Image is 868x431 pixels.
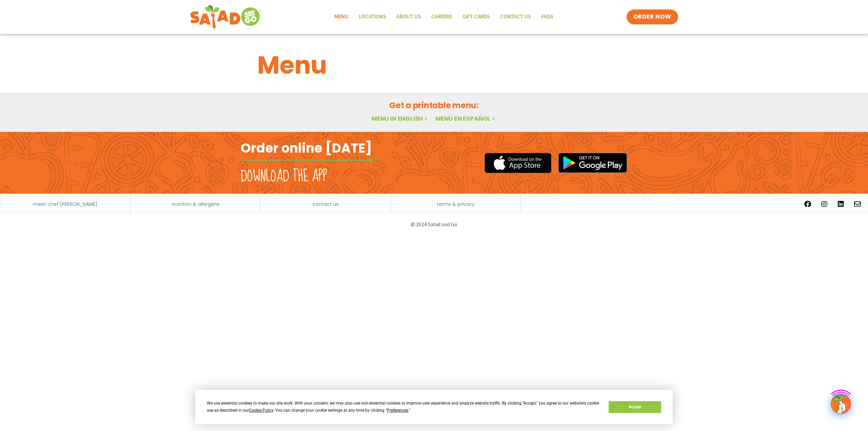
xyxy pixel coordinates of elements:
[241,140,372,156] h2: Order online [DATE]
[241,167,327,186] h2: Download the app
[241,158,376,162] img: fork
[609,401,661,413] button: Accept
[190,3,261,31] img: new-SAG-logo-768×292
[329,9,558,25] nav: Menu
[485,152,551,174] img: appstore
[354,9,391,25] a: Locations
[195,390,673,424] div: Cookie Consent Prompt
[391,9,426,25] a: About Us
[172,202,219,207] a: nutrition & allergens
[558,153,627,173] img: google_play
[313,202,339,207] a: contact us
[435,114,496,123] a: Menú en español
[536,9,558,25] a: FAQs
[495,9,536,25] a: Contact Us
[249,408,273,413] span: Cookie Policy
[207,400,600,414] div: We use essential cookies to make our site work. With your consent, we may also use non-essential ...
[437,202,475,207] a: terms & privacy
[33,202,97,207] a: meet chef [PERSON_NAME]
[257,47,611,83] h1: Menu
[627,9,678,24] a: ORDER NOW
[457,9,495,25] a: GIFT CARDS
[633,13,671,21] span: ORDER NOW
[426,9,457,25] a: Careers
[372,114,429,123] a: Menu in English
[387,408,408,413] span: Preferences
[244,220,624,229] p: © 2024 Salad and Go
[257,99,611,111] h2: Get a printable menu:
[329,9,354,25] a: Menu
